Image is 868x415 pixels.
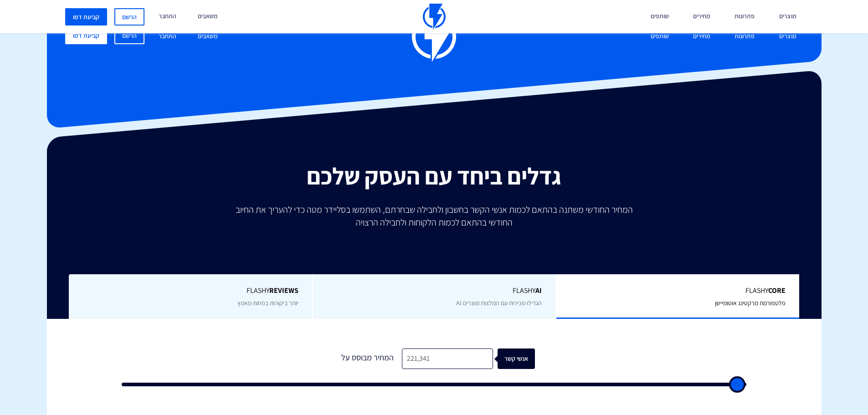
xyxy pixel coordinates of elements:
[269,286,298,295] b: REVIEWS
[82,286,298,296] span: Flashy
[715,299,786,307] span: פלטפורמת מרקטינג אוטומיישן
[456,299,542,307] span: הגדילו מכירות עם המלצות מוצרים AI
[114,8,144,26] a: הרשם
[65,27,107,44] a: קביעת דמו
[334,348,402,369] div: המחיר מבוסס על
[191,27,225,46] a: משאבים
[570,286,786,296] span: Flashy
[237,299,298,307] span: יותר ביקורות בפחות מאמץ
[768,286,786,295] b: Core
[229,203,639,229] p: המחיר החודשי משתנה בהתאם לכמות אנשי הקשר בחשבון ולחבילה שבחרתם, השתמשו בסליידר מטה כדי להעריך את ...
[728,27,761,46] a: פתרונות
[502,348,539,369] div: אנשי קשר
[114,27,144,44] a: הרשם
[644,27,676,46] a: שותפים
[65,8,107,26] a: קביעת דמו
[152,27,183,46] a: התחבר
[686,27,717,46] a: מחירים
[54,163,815,189] h2: גדלים ביחד עם העסק שלכם
[327,286,542,296] span: Flashy
[772,27,803,46] a: מוצרים
[535,286,542,295] b: AI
